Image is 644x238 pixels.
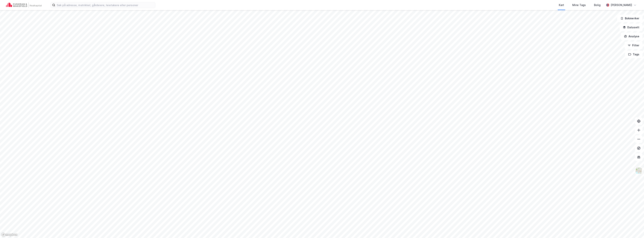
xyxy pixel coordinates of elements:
div: [PERSON_NAME] [611,3,632,7]
div: Kontrollprogram for chat [625,220,644,238]
img: cushman-wakefield-realkapital-logo.202ea83816669bd177139c58696a8fa1.svg [6,2,42,8]
input: Søk på adresse, matrikkel, gårdeiere, leietakere eller personer [55,2,155,8]
iframe: Chat Widget [625,220,644,238]
div: Bolig [594,3,601,7]
div: Mine Tags [572,3,586,7]
div: Kart [559,3,564,7]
